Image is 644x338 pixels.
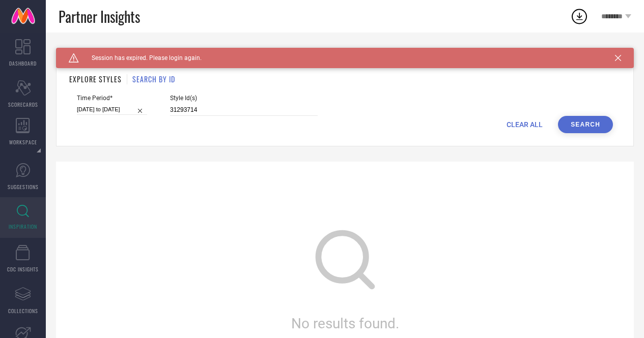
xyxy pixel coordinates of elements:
[7,265,39,273] span: CDC INSIGHTS
[291,315,399,332] span: No results found.
[56,48,634,55] div: Back TO Dashboard
[170,95,318,102] span: Style Id(s)
[9,138,37,146] span: WORKSPACE
[8,101,38,108] span: SCORECARDS
[77,104,147,115] input: Select time period
[9,223,37,230] span: INSPIRATION
[132,74,175,84] h1: SEARCH BY ID
[69,74,122,84] h1: EXPLORE STYLES
[9,59,37,67] span: DASHBOARD
[8,183,39,191] span: SUGGESTIONS
[79,54,202,62] span: Session has expired. Please login again.
[170,104,318,116] input: Enter comma separated style ids e.g. 12345, 67890
[8,307,38,315] span: COLLECTIONS
[507,120,543,129] span: CLEAR ALL
[558,116,613,133] button: Search
[570,7,589,25] div: Open download list
[77,95,147,102] span: Time Period*
[59,6,140,27] span: Partner Insights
